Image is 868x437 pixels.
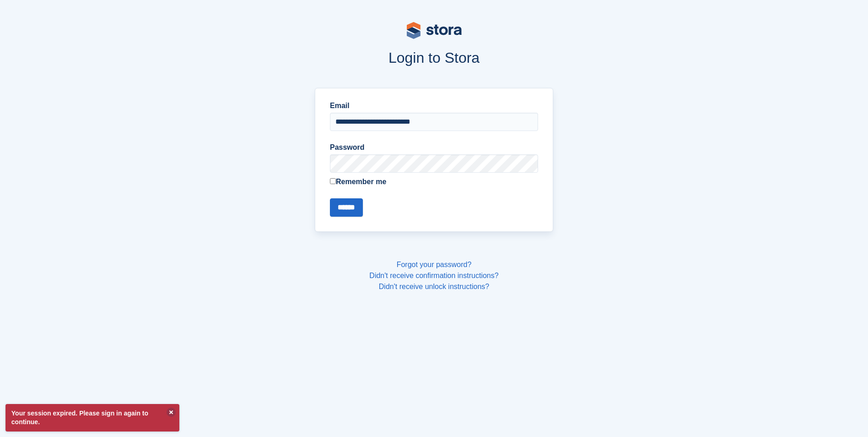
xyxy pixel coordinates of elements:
img: stora-logo-53a41332b3708ae10de48c4981b4e9114cc0af31d8433b30ea865607fb682f29.svg [407,22,462,39]
label: Remember me [330,176,538,187]
input: Remember me [330,178,336,184]
a: Didn't receive unlock instructions? [379,283,489,290]
label: Password [330,142,538,153]
label: Email [330,100,538,111]
a: Forgot your password? [397,261,472,268]
h1: Login to Stora [140,49,728,66]
a: Didn't receive confirmation instructions? [369,272,498,279]
p: Your session expired. Please sign in again to continue. [5,404,179,432]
